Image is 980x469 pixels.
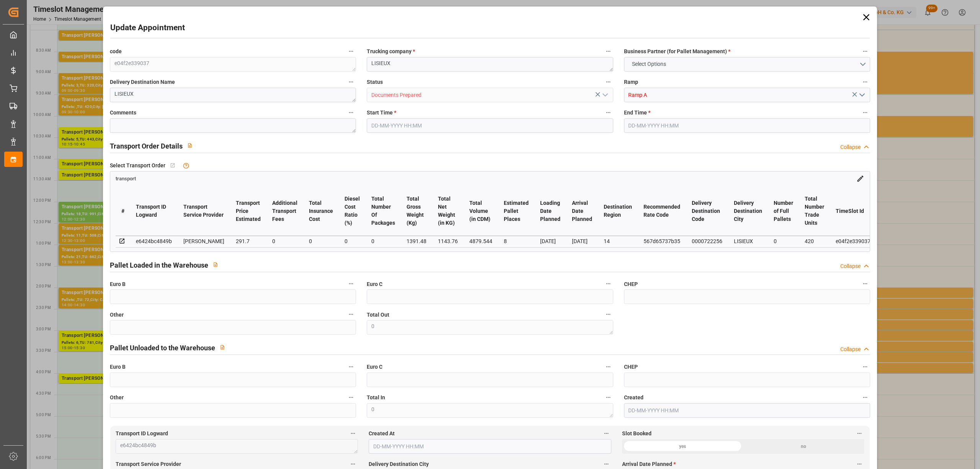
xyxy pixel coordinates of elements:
button: Euro B [346,362,356,372]
span: Business Partner (for Pallet Management) [624,47,730,56]
div: LISIEUX [734,237,762,246]
th: Transport Service Provider [178,186,230,236]
button: code [346,46,356,56]
input: DD-MM-YYYY HH:MM [624,118,870,133]
span: Euro C [367,363,382,371]
th: TimeSlot Id [830,186,876,236]
div: 4879.544 [469,237,492,246]
button: Business Partner (for Pallet Management) * [860,46,870,56]
button: Transport Service Provider [348,459,358,469]
th: Total Volume (in CDM) [464,186,498,236]
input: DD-MM-YYYY HH:MM [369,439,611,454]
span: Created At [369,430,395,438]
div: 0000722256 [692,237,722,246]
span: Delivery Destination City [369,460,429,468]
th: Total Number Of Packages [366,186,401,236]
button: CHEP [860,279,870,289]
th: Delivery Destination Code [686,186,728,236]
button: Euro C [603,362,613,372]
textarea: e6424bc4849b [116,439,358,454]
button: Start Time * [603,108,613,118]
button: open menu [599,89,610,101]
div: 1143.76 [438,237,458,246]
span: Trucking company [367,47,415,56]
div: [DATE] [540,237,560,246]
button: Status [603,77,613,87]
span: Comments [110,109,136,117]
button: View description [215,340,230,355]
span: Transport ID Logward [116,430,168,438]
span: Created [624,394,644,402]
button: Created [860,392,870,402]
th: Total Gross Weight (Kg) [401,186,432,236]
h2: Transport Order Details [110,141,183,151]
span: Start Time [367,109,396,117]
div: Collapse [840,345,861,353]
th: Delivery Destination City [728,186,768,236]
button: View description [208,257,223,272]
th: Estimated Pallet Places [498,186,534,236]
button: Other [346,309,356,319]
span: CHEP [624,363,638,371]
th: Total Insurance Cost [303,186,339,236]
button: Arrival Date Planned * [854,459,864,469]
th: Diesel Cost Ratio (%) [339,186,366,236]
span: Other [110,311,124,319]
th: Number of Full Pallets [768,186,799,236]
span: Ramp [624,78,638,86]
textarea: 0 [367,320,613,335]
div: 0 [371,237,395,246]
div: 8 [504,237,529,246]
span: Status [367,78,383,86]
button: Transport ID Logward [348,428,358,438]
h2: Pallet Unloaded to the Warehouse [110,343,215,353]
a: transport [116,175,136,181]
span: End Time [624,109,650,117]
div: 0 [272,237,297,246]
h2: Update Appointment [110,22,185,34]
textarea: e04f2e339037 [110,57,356,72]
span: Euro B [110,280,126,288]
th: Transport Price Estimated [230,186,266,236]
div: 291.7 [236,237,261,246]
th: Arrival Date Planned [566,186,598,236]
button: Slot Booked [854,428,864,438]
div: no [743,439,864,454]
button: Total In [603,392,613,402]
th: Total Number Trade Units [799,186,830,236]
span: CHEP [624,280,638,288]
th: Transport ID Logward [130,186,178,236]
div: 567d65737b35 [644,237,680,246]
span: Total In [367,394,385,402]
th: Recommended Rate Code [638,186,686,236]
button: Created At [601,428,611,438]
button: Trucking company * [603,46,613,56]
button: Euro C [603,279,613,289]
button: Other [346,392,356,402]
div: 1391.48 [407,237,426,246]
span: Total Out [367,311,389,319]
button: Delivery Destination City [601,459,611,469]
div: 14 [604,237,632,246]
span: Euro C [367,280,382,288]
span: Select Options [628,60,670,68]
div: Collapse [840,262,861,270]
span: Transport Service Provider [116,460,181,468]
button: CHEP [860,362,870,372]
input: Type to search/select [367,88,613,102]
span: Delivery Destination Name [110,78,175,86]
span: Euro B [110,363,126,371]
span: Slot Booked [622,430,652,438]
button: Total Out [603,309,613,319]
input: DD-MM-YYYY HH:MM [367,118,613,133]
th: Loading Date Planned [534,186,566,236]
div: [PERSON_NAME] [183,237,224,246]
input: Type to search/select [624,88,870,102]
span: Select Transport Order [110,162,165,170]
div: [DATE] [572,237,592,246]
h2: Pallet Loaded in the Warehouse [110,260,208,270]
button: open menu [624,57,870,72]
button: Delivery Destination Name [346,77,356,87]
button: End Time * [860,108,870,118]
textarea: LISIEUX [367,57,613,72]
